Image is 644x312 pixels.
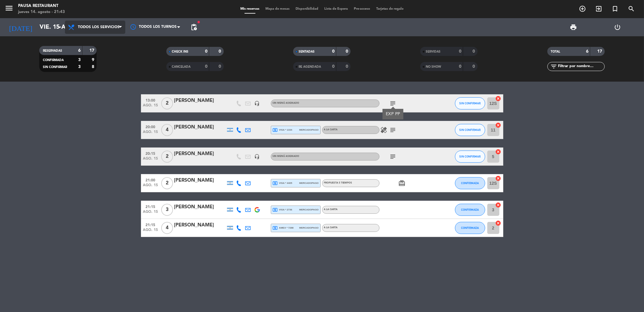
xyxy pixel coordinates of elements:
button: SIN CONFIRMAR [455,124,485,136]
i: healing [380,126,388,134]
span: 20:15 [143,150,158,157]
span: mercadopago [299,208,319,212]
span: CHECK INS [172,50,188,53]
span: pending_actions [190,24,197,31]
input: Filtrar por nombre... [558,63,604,70]
button: menu [5,4,14,15]
span: RE AGENDADA [299,65,321,68]
strong: 0 [205,64,207,69]
span: print [570,24,577,31]
div: [PERSON_NAME] [174,177,226,184]
span: 2 [161,151,173,163]
i: subject [389,100,397,107]
strong: 6 [78,48,81,53]
span: SIN CONFIRMAR [459,128,481,132]
span: 4 [161,124,173,136]
span: amex * 7288 [273,225,294,231]
button: SIN CONFIRMAR [455,97,485,109]
span: CONFIRMADA [43,59,64,62]
span: mercadopago [299,226,319,230]
div: Pausa Restaurant [18,3,65,9]
i: local_atm [273,207,278,213]
span: TOTAL [551,50,560,53]
span: visa * 1334 [273,127,292,133]
i: local_atm [273,225,278,231]
span: Lista de Espera [321,7,351,11]
span: A LA CARTA [324,128,338,131]
i: subject [389,126,397,134]
span: 2 [161,97,173,109]
i: local_atm [273,127,278,133]
i: menu [5,4,14,13]
strong: 0 [473,49,476,54]
span: visa * 4405 [273,180,292,186]
span: ago. 15 [143,210,158,217]
strong: 6 [586,49,588,54]
strong: 9 [92,58,95,62]
strong: 3 [78,65,81,69]
i: cancel [495,202,501,208]
strong: 0 [459,64,461,69]
i: cancel [495,122,501,128]
div: [PERSON_NAME] [174,221,226,229]
span: ago. 15 [143,130,158,137]
strong: 8 [92,65,95,69]
span: ago. 15 [143,157,158,164]
strong: 0 [332,64,335,69]
span: PROPUESTA 5 TIEMPOS [324,182,352,184]
span: CONFIRMADA [461,181,479,185]
button: CONFIRMADA [455,177,485,189]
strong: 17 [89,48,95,53]
button: CONFIRMADA [455,204,485,216]
i: cancel [495,96,501,102]
span: 4 [161,222,173,234]
span: ago. 15 [143,103,158,110]
span: ago. 15 [143,183,158,190]
span: 13:00 [143,96,158,103]
span: Mis reservas [237,7,262,11]
div: [PERSON_NAME] [174,203,226,211]
span: 21:15 [143,221,158,228]
i: search [628,5,635,12]
i: cancel [495,220,501,226]
span: ago. 15 [143,228,158,235]
i: arrow_drop_down [56,24,63,31]
span: 3 [161,204,173,216]
div: [PERSON_NAME] [174,123,226,131]
span: CANCELADA [172,65,191,68]
span: 2 [161,177,173,189]
span: A LA CARTA [324,208,338,211]
strong: 0 [459,49,461,54]
strong: 0 [332,49,335,54]
strong: 0 [205,49,207,54]
i: local_atm [273,180,278,186]
i: power_settings_new [614,24,621,31]
div: [PERSON_NAME] [174,150,226,158]
span: fiber_manual_record [197,20,200,24]
span: SENTADAS [299,50,315,53]
i: card_giftcard [399,180,406,187]
img: google-logo.png [255,207,260,213]
span: NO SHOW [426,65,441,68]
strong: 0 [219,49,222,54]
i: headset_mic [255,101,260,106]
span: CONFIRMADA [461,208,479,211]
strong: 0 [346,64,349,69]
span: visa * 2736 [273,207,292,213]
span: SIN CONFIRMAR [459,155,481,158]
button: SIN CONFIRMAR [455,151,485,163]
span: Tarjetas de regalo [373,7,407,11]
span: 20:00 [143,123,158,130]
span: Sin menú asignado [273,155,300,158]
strong: 17 [597,49,603,54]
i: exit_to_app [595,5,602,12]
span: CONFIRMADA [461,226,479,229]
span: 21:15 [143,203,158,210]
span: Sin menú asignado [273,102,300,104]
i: subject [389,153,397,160]
div: EXP PP [386,111,400,117]
i: turned_in_not [611,5,619,12]
span: SIN CONFIRMAR [459,102,481,105]
i: [DATE] [5,21,37,34]
span: Disponibilidad [293,7,321,11]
